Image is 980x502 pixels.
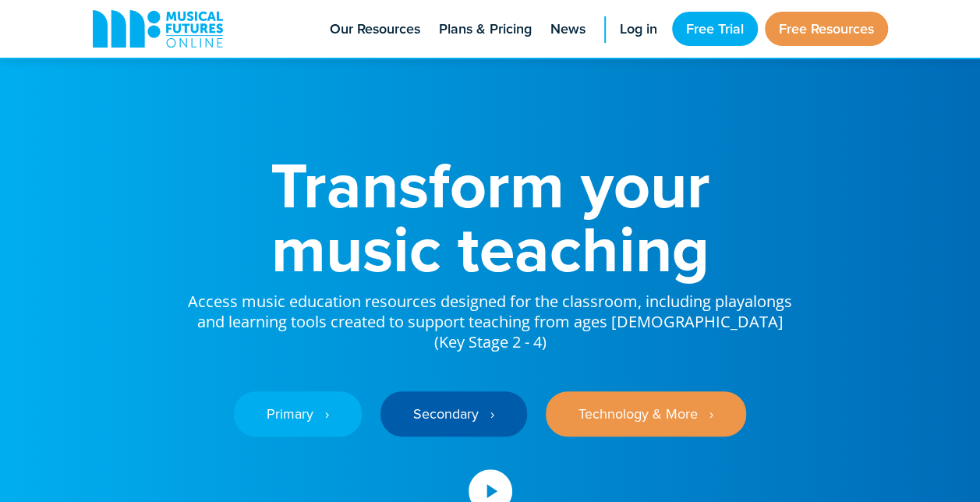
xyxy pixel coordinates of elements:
[186,281,794,352] p: Access music education resources designed for the classroom, including playalongs and learning to...
[620,19,657,40] span: Log in
[672,12,758,46] a: Free Trial
[439,19,532,40] span: Plans & Pricing
[330,19,420,40] span: Our Resources
[380,391,527,437] a: Secondary ‎‏‏‎ ‎ ›
[765,12,888,46] a: Free Resources
[186,153,794,281] h1: Transform your music teaching
[234,391,362,437] a: Primary ‎‏‏‎ ‎ ›
[550,19,586,40] span: News
[546,391,746,437] a: Technology & More ‎‏‏‎ ‎ ›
